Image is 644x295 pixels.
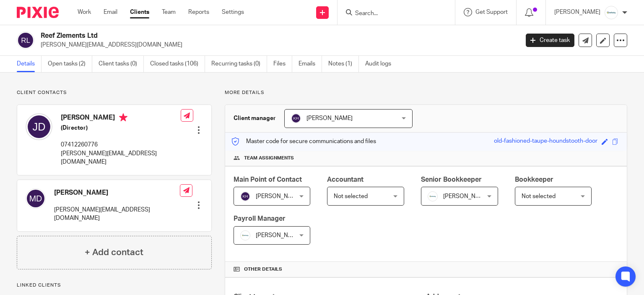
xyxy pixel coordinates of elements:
[299,56,322,72] a: Emails
[244,155,294,162] span: Team assignments
[119,113,127,122] i: Primary
[54,188,180,197] h4: [PERSON_NAME]
[234,215,286,222] span: Payroll Manager
[54,206,180,223] p: [PERSON_NAME][EMAIL_ADDRESS][DOMAIN_NAME]
[78,8,91,16] a: Work
[554,8,600,16] p: [PERSON_NAME]
[526,34,574,47] a: Create task
[365,56,397,72] a: Audit logs
[85,246,143,259] h4: + Add contact
[327,176,364,183] span: Accountant
[48,56,92,72] a: Open tasks (2)
[188,8,209,16] a: Reports
[605,6,618,19] img: Infinity%20Logo%20with%20Whitespace%20.png
[225,89,627,96] p: More details
[234,114,276,123] h3: Client manager
[231,137,376,146] p: Master code for secure communications and files
[17,7,59,18] img: Pixie
[17,89,212,96] p: Client contacts
[222,8,244,16] a: Settings
[61,149,181,167] p: [PERSON_NAME][EMAIL_ADDRESS][DOMAIN_NAME]
[26,188,46,209] img: svg%3E
[244,266,282,273] span: Other details
[522,193,556,199] span: Not selected
[17,282,212,289] p: Linked clients
[443,193,489,199] span: [PERSON_NAME]
[211,56,267,72] a: Recurring tasks (0)
[334,193,368,199] span: Not selected
[150,56,205,72] a: Closed tasks (106)
[291,113,301,123] img: svg%3E
[328,56,359,72] a: Notes (1)
[41,31,419,40] h2: Reef Zlements Ltd
[273,56,292,72] a: Files
[240,230,250,240] img: Infinity%20Logo%20with%20Whitespace%20.png
[256,193,302,199] span: [PERSON_NAME]
[428,191,438,201] img: Infinity%20Logo%20with%20Whitespace%20.png
[17,56,42,72] a: Details
[130,8,149,16] a: Clients
[26,113,52,140] img: svg%3E
[354,10,430,18] input: Search
[475,9,508,15] span: Get Support
[234,176,302,183] span: Main Point of Contact
[421,176,482,183] span: Senior Bookkeeper
[61,141,181,149] p: 07412260776
[99,56,144,72] a: Client tasks (0)
[17,31,34,49] img: svg%3E
[515,176,553,183] span: Bookkeeper
[494,137,597,146] div: old-fashioned-taupe-houndstooth-door
[104,8,117,16] a: Email
[256,232,302,238] span: [PERSON_NAME]
[306,115,353,121] span: [PERSON_NAME]
[41,41,513,49] p: [PERSON_NAME][EMAIL_ADDRESS][DOMAIN_NAME]
[240,191,250,201] img: svg%3E
[162,8,176,16] a: Team
[61,124,181,132] h5: (Director)
[61,113,181,124] h4: [PERSON_NAME]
